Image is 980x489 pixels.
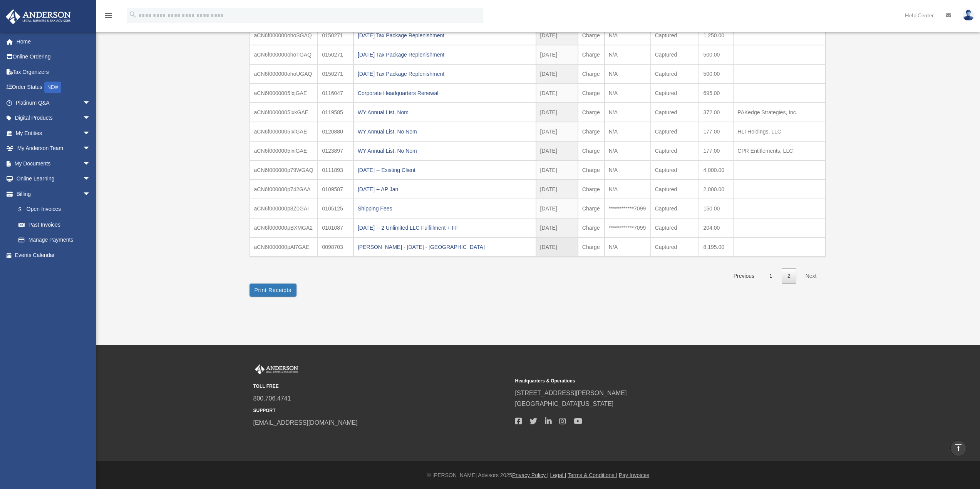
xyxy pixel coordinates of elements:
a: Legal | [550,472,566,478]
td: 4,000.00 [699,160,733,180]
td: [DATE] [536,122,578,141]
td: Captured [651,180,699,199]
td: Charge [578,103,605,122]
img: User Pic [963,10,974,21]
td: Captured [651,160,699,180]
a: [EMAIL_ADDRESS][DOMAIN_NAME] [253,419,358,426]
a: Online Ordering [5,49,102,65]
small: TOLL FREE [253,382,510,391]
td: 695.00 [699,83,733,103]
div: WY Annual List, Nom [358,107,532,118]
td: N/A [605,122,651,141]
div: [DATE] Tax Package Replenishment [358,68,532,79]
td: Captured [651,83,699,103]
small: SUPPORT [253,407,510,415]
div: [DATE] -- AP Jan [358,184,532,195]
td: aCN6f0000005IxkGAE [250,103,318,122]
a: [STREET_ADDRESS][PERSON_NAME] [515,390,627,396]
span: arrow_drop_down [83,95,98,111]
td: N/A [605,180,651,199]
td: Captured [651,199,699,218]
td: CPR Entitlements, LLC [733,141,825,160]
a: vertical_align_top [950,440,967,456]
td: Captured [651,218,699,237]
td: 0150271 [318,45,353,64]
div: Shipping Fees [358,203,532,214]
td: Charge [578,199,605,218]
td: Charge [578,64,605,83]
button: Print Receipts [250,284,297,297]
a: Online Learningarrow_drop_down [5,171,102,187]
small: Headquarters & Operations [515,377,772,385]
td: Charge [578,45,605,64]
img: Anderson Advisors Platinum Portal [3,9,73,24]
span: arrow_drop_down [83,186,98,202]
div: [DATE] Tax Package Replenishment [358,49,532,60]
div: Corporate Headquarters Renewal [358,88,532,98]
a: 800.706.4741 [253,395,291,402]
td: aCN6f000000ohoTGAQ [250,45,318,64]
td: 177.00 [699,141,733,160]
td: N/A [605,141,651,160]
td: 204.00 [699,218,733,237]
td: aCN6f000000pAl7GAE [250,237,318,257]
a: Digital Productsarrow_drop_down [5,110,102,126]
td: Captured [651,237,699,257]
td: Charge [578,26,605,45]
div: [DATE] -- 2 Unlimited LLC Fulfillment + FF [358,222,532,233]
td: Charge [578,218,605,237]
a: Terms & Conditions | [568,472,617,478]
a: My Anderson Teamarrow_drop_down [5,141,102,156]
td: [DATE] [536,160,578,180]
td: N/A [605,160,651,180]
td: aCN6f000000p8Z0GAI [250,199,318,218]
span: arrow_drop_down [83,171,98,187]
a: Previous [728,268,760,284]
td: Charge [578,160,605,180]
td: aCN6f000000pBXMGA2 [250,218,318,237]
div: [PERSON_NAME] - [DATE] - [GEOGRAPHIC_DATA] [358,242,532,252]
td: [DATE] [536,237,578,257]
td: Charge [578,122,605,141]
td: aCN6f000000p79WGAQ [250,160,318,180]
td: aCN6f000000p742GAA [250,180,318,199]
a: Tax Organizers [5,64,102,80]
td: 0116047 [318,83,353,103]
td: [DATE] [536,83,578,103]
td: N/A [605,237,651,257]
div: [DATE] Tax Package Replenishment [358,30,532,41]
td: 0150271 [318,26,353,45]
td: Captured [651,64,699,83]
a: Billingarrow_drop_down [5,186,102,202]
img: Anderson Advisors Platinum Portal [253,364,300,374]
td: Charge [578,237,605,257]
div: WY Annual List, No Nom [358,145,532,156]
td: [DATE] [536,45,578,64]
div: NEW [44,82,61,93]
a: Manage Payments [11,232,102,248]
td: N/A [605,83,651,103]
td: N/A [605,45,651,64]
a: Next [800,268,823,284]
span: $ [23,205,27,214]
td: aCN6f0000005IxjGAE [250,83,318,103]
span: arrow_drop_down [83,125,98,141]
td: Captured [651,45,699,64]
a: Privacy Policy | [512,472,549,478]
td: Charge [578,141,605,160]
td: 0119585 [318,103,353,122]
td: [DATE] [536,26,578,45]
a: Home [5,34,102,49]
i: vertical_align_top [954,443,963,452]
td: 500.00 [699,45,733,64]
td: [DATE] [536,180,578,199]
td: Charge [578,83,605,103]
i: search [129,10,137,19]
div: © [PERSON_NAME] Advisors 2025 [96,471,980,480]
td: 1,250.00 [699,26,733,45]
a: My Entitiesarrow_drop_down [5,125,102,141]
td: 150.00 [699,199,733,218]
a: Order StatusNEW [5,80,102,95]
td: 8,195.00 [699,237,733,257]
td: 0098703 [318,237,353,257]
